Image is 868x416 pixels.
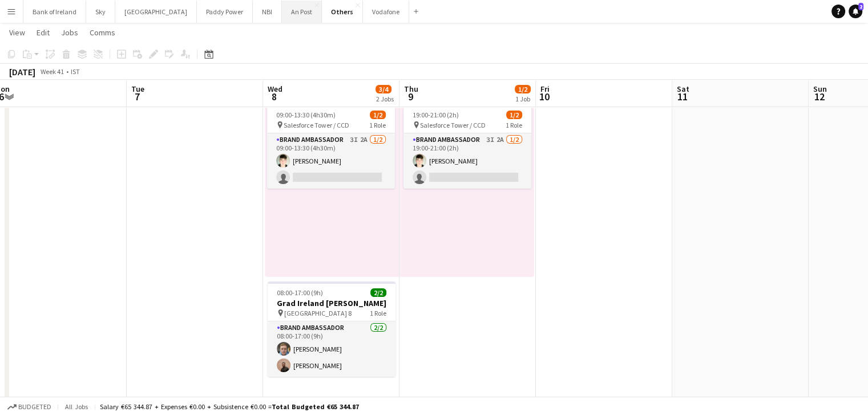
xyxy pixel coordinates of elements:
button: Vodafone [363,1,409,23]
span: Budgeted [18,403,51,411]
a: 2 [849,5,862,18]
span: 1/2 [506,111,522,119]
span: 1/2 [515,85,531,93]
span: 09:00-13:30 (4h30m) [276,111,336,119]
span: 2 [858,3,863,10]
span: Jobs [61,27,78,38]
button: Bank of Ireland [23,1,86,23]
span: 08:00-17:00 (9h) [277,288,323,297]
app-card-role: Brand Ambassador2/208:00-17:00 (9h)[PERSON_NAME][PERSON_NAME] [268,321,395,377]
button: Paddy Power [197,1,253,23]
a: Edit [32,25,54,40]
app-job-card: 08:00-17:00 (9h)2/2Grad Ireland [PERSON_NAME] [GEOGRAPHIC_DATA] 81 RoleBrand Ambassador2/208:00-1... [268,282,395,377]
span: Total Budgeted €65 344.87 [272,402,359,411]
button: [GEOGRAPHIC_DATA] [115,1,197,23]
app-card-role: Brand Ambassador3I2A1/219:00-21:00 (2h)[PERSON_NAME] [403,133,531,189]
span: 1 Role [369,121,386,129]
div: 1 Job [515,95,530,103]
span: 10 [539,90,550,103]
span: 1 Role [506,121,522,129]
span: 19:00-21:00 (2h) [413,111,459,119]
span: 11 [675,90,689,103]
button: Others [322,1,363,23]
div: 2 Jobs [376,95,394,103]
span: Thu [404,84,418,94]
span: 8 [266,90,282,103]
a: Jobs [56,25,83,40]
app-card-role: Brand Ambassador3I2A1/209:00-13:30 (4h30m)[PERSON_NAME] [267,133,395,189]
span: Edit [37,27,50,38]
span: Sat [677,84,689,94]
span: All jobs [63,402,90,411]
div: IST [71,67,80,76]
span: 1/2 [370,111,386,119]
a: Comms [85,25,120,40]
span: Comms [90,27,115,38]
span: 7 [130,90,144,103]
span: Week 41 [38,67,66,76]
app-job-card: 19:00-21:00 (2h)1/2 Salesforce Tower / CCD1 RoleBrand Ambassador3I2A1/219:00-21:00 (2h)[PERSON_NAME] [403,106,531,189]
button: An Post [282,1,322,23]
div: [DATE] [9,66,35,78]
span: 2/2 [370,288,386,297]
button: Budgeted [6,401,53,413]
button: Sky [86,1,115,23]
span: Salesforce Tower / CCD [284,121,349,129]
div: Salary €65 344.87 + Expenses €0.00 + Subsistence €0.00 = [100,402,359,411]
span: Salesforce Tower / CCD [420,121,486,129]
button: NBI [253,1,282,23]
span: 3/4 [376,85,391,93]
span: 1 Role [370,309,386,317]
span: Wed [268,84,282,94]
a: View [5,25,30,40]
h3: Grad Ireland [PERSON_NAME] [268,298,395,308]
span: View [9,27,25,38]
span: 9 [402,90,418,103]
span: Sun [813,84,827,94]
span: [GEOGRAPHIC_DATA] 8 [284,309,352,317]
app-job-card: 09:00-13:30 (4h30m)1/2 Salesforce Tower / CCD1 RoleBrand Ambassador3I2A1/209:00-13:30 (4h30m)[PER... [267,106,395,189]
span: Fri [540,84,550,94]
span: 12 [812,90,827,103]
span: Tue [131,84,144,94]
